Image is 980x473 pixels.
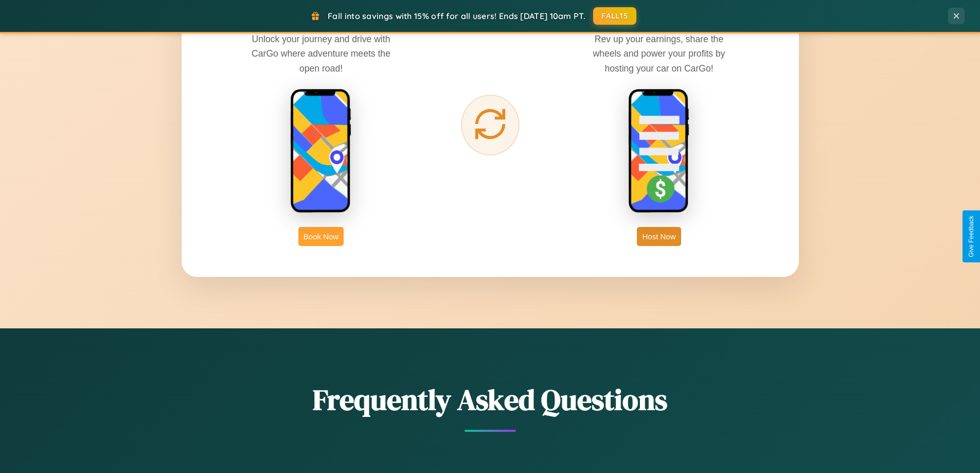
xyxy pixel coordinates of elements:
button: Book Now [298,227,344,246]
button: Host Now [637,227,681,246]
p: Rev up your earnings, share the wheels and power your profits by hosting your car on CarGo! [582,32,736,75]
button: FALL15 [593,7,636,25]
p: Unlock your journey and drive with CarGo where adventure meets the open road! [244,32,398,75]
img: host phone [628,89,690,214]
div: Give Feedback [968,216,975,257]
h2: Frequently Asked Questions [182,380,799,419]
img: rent phone [290,89,352,214]
span: Fall into savings with 15% off for all users! Ends [DATE] 10am PT. [328,11,585,21]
